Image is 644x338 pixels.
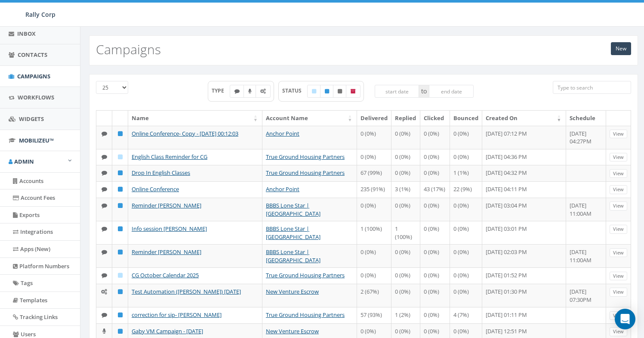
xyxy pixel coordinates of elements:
[419,85,429,98] span: to
[357,284,392,307] td: 2 (67%)
[357,221,392,244] td: 1 (100%)
[450,307,482,323] td: 4 (7%)
[420,126,450,149] td: 0 (0%)
[118,312,123,318] i: Published
[420,284,450,307] td: 0 (0%)
[266,202,320,217] a: BBBS Lone Star | [GEOGRAPHIC_DATA]
[118,289,123,295] i: Published
[450,165,482,181] td: 1 (1%)
[256,85,271,98] label: Automated Message
[482,244,566,267] td: [DATE] 02:03 PM
[266,311,345,319] a: True Ground Housing Partners
[118,203,123,208] i: Published
[102,131,107,136] i: Text SMS
[19,136,54,144] span: MobilizeU™
[611,42,631,55] a: New
[118,186,123,192] i: Published
[482,126,566,149] td: [DATE] 07:12 PM
[118,226,123,232] i: Published
[132,311,222,319] a: correction for sip- [PERSON_NAME]
[566,126,607,149] td: [DATE] 04:27PM
[391,111,420,126] th: Replied
[566,111,607,126] th: Schedule
[19,115,44,123] span: Widgets
[420,181,450,198] td: 43 (17%)
[610,327,627,336] a: View
[610,202,627,211] a: View
[333,85,347,98] label: Unpublished
[482,267,566,284] td: [DATE] 01:52 PM
[338,89,342,94] i: Unpublished
[132,248,201,256] a: Reminder [PERSON_NAME]
[420,307,450,323] td: 0 (0%)
[266,271,345,279] a: True Ground Housing Partners
[102,273,107,278] i: Text SMS
[375,85,419,98] input: start date
[312,89,316,94] i: Draft
[132,225,207,233] a: Info session [PERSON_NAME]
[102,226,107,232] i: Text SMS
[610,311,627,320] a: View
[132,288,241,295] a: Test Automation ([PERSON_NAME]) [DATE]
[132,130,238,137] a: Online Conference- Copy - [DATE] 00:12:03
[234,89,240,94] i: Text SMS
[266,169,345,177] a: True Ground Housing Partners
[429,85,474,98] input: end date
[243,85,256,98] label: Ringless Voice Mail
[266,248,320,264] a: BBBS Lone Star | [GEOGRAPHIC_DATA]
[615,309,635,329] div: Open Intercom Messenger
[357,307,392,323] td: 57 (93%)
[553,81,631,94] input: Type to search
[17,72,50,80] span: Campaigns
[102,154,107,160] i: Text SMS
[610,288,627,297] a: View
[610,225,627,234] a: View
[18,51,47,59] span: Contacts
[610,130,627,139] a: View
[391,181,420,198] td: 3 (1%)
[118,131,123,136] i: Published
[325,89,329,94] i: Published
[132,169,190,177] a: Drop In English Classes
[102,170,107,176] i: Text SMS
[391,221,420,244] td: 1 (100%)
[391,244,420,267] td: 0 (0%)
[450,267,482,284] td: 0 (0%)
[420,165,450,181] td: 0 (0%)
[282,87,308,94] span: STATUS
[391,198,420,221] td: 0 (0%)
[96,42,161,56] h2: Campaigns
[610,169,627,178] a: View
[420,267,450,284] td: 0 (0%)
[132,153,207,161] a: English Class Reminder for CG
[14,158,34,165] span: Admin
[266,288,319,295] a: New Venture Escrow
[266,225,320,241] a: BBBS Lone Star | [GEOGRAPHIC_DATA]
[482,165,566,181] td: [DATE] 04:32 PM
[391,149,420,165] td: 0 (0%)
[566,244,607,267] td: [DATE] 11:00AM
[128,111,262,126] th: Name: activate to sort column ascending
[132,185,179,193] a: Online Conference
[102,186,107,192] i: Text SMS
[101,289,107,295] i: Automated Message
[266,130,299,137] a: Anchor Point
[25,10,55,19] span: Rally Corp
[357,149,392,165] td: 0 (0%)
[420,198,450,221] td: 0 (0%)
[610,153,627,162] a: View
[420,149,450,165] td: 0 (0%)
[262,111,357,126] th: Account Name: activate to sort column ascending
[102,203,107,208] i: Text SMS
[118,170,123,176] i: Published
[420,111,450,126] th: Clicked
[420,221,450,244] td: 0 (0%)
[450,181,482,198] td: 22 (9%)
[266,327,319,335] a: New Venture Escrow
[391,284,420,307] td: 0 (0%)
[357,181,392,198] td: 235 (91%)
[610,185,627,194] a: View
[357,111,392,126] th: Delivered
[320,85,334,98] label: Published
[482,221,566,244] td: [DATE] 03:01 PM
